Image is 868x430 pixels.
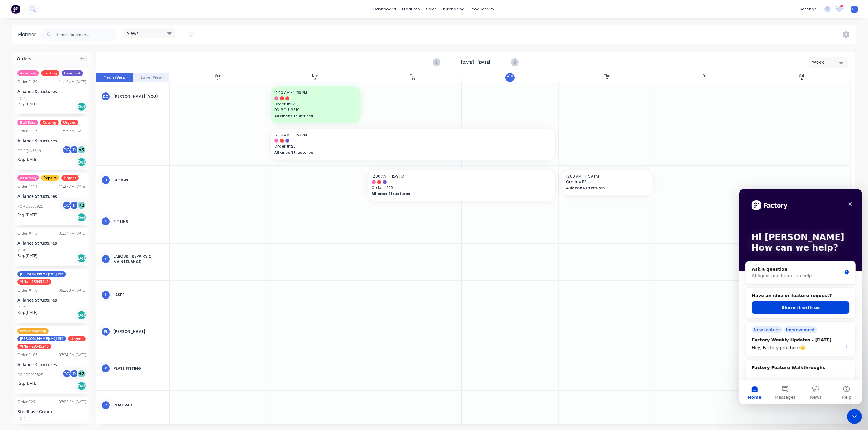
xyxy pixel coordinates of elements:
[61,175,79,181] span: Urgent
[445,60,506,65] strong: [DATE] - [DATE]
[468,5,498,14] div: productivity
[62,369,71,378] div: DC
[101,364,110,373] div: P
[101,255,110,264] div: L
[274,113,348,119] span: Alliance Structures
[17,247,26,253] div: PO #
[17,361,86,368] div: Alliance Structures
[17,148,41,154] div: PO #QU-6619
[372,185,552,190] span: Order # 120
[70,369,79,378] div: D
[70,145,79,154] div: D
[215,74,221,78] div: Sun
[113,219,165,224] div: Fitting
[17,120,38,125] span: Bull Bars
[59,128,86,134] div: 11:56 AM [DATE]
[799,74,804,78] div: Sat
[101,217,110,226] div: F
[440,5,468,14] div: purchasing
[17,193,86,199] div: Alliance Structures
[101,92,110,101] div: DC
[17,231,37,236] div: Order # 112
[101,327,110,336] div: PL
[509,78,510,81] div: 1
[113,177,165,183] div: Design
[127,30,139,36] span: Views
[59,231,86,236] div: 03:37 PM [DATE]
[17,157,37,162] span: Req. [DATE]
[41,70,59,76] span: Cutting
[17,288,37,293] div: Order # 110
[274,132,307,138] span: 12:00 AM - 11:59 PM
[17,408,86,415] div: Steelbase Group
[274,90,307,95] span: 12:00 AM - 11:59 PM
[77,157,86,167] div: Del
[372,174,405,179] span: 12:00 AM - 11:59 PM
[77,201,86,210] div: + 2
[77,311,86,320] div: Del
[77,369,86,378] div: + 2
[566,174,599,179] span: 12:00 AM - 11:59 PM
[17,240,86,246] div: Alliance Structures
[59,399,86,405] div: 03:22 PM [DATE]
[41,175,59,181] span: Repairs
[17,96,26,101] div: PO #
[113,94,165,99] div: [PERSON_NAME] (You)
[59,79,86,85] div: 11:16 AM [DATE]
[101,175,110,185] div: D
[703,78,706,81] div: 3
[68,336,86,341] span: Urgent
[852,6,857,12] span: DC
[17,336,66,341] span: [PERSON_NAME]: ACJ156
[17,372,43,378] div: PO #DC290825
[17,253,37,258] span: Req. [DATE]
[312,74,319,78] div: Mon
[17,79,37,85] div: Order # 120
[604,74,610,78] div: Thu
[410,74,415,78] div: Tue
[77,145,86,154] div: + 3
[566,185,640,191] span: Alliance Structures
[371,5,399,14] a: dashboard
[113,292,165,298] div: Laser
[56,28,117,41] input: Search for orders...
[566,179,649,185] span: Order # 112
[17,344,51,349] span: VIN# - 23545245
[507,74,513,78] div: Wed
[17,416,26,421] div: PO #
[703,74,706,78] div: Fri
[17,271,66,277] span: [PERSON_NAME]: ACJ156
[40,120,59,125] span: Cutting
[274,101,357,107] span: Order # 117
[17,399,35,405] div: Order # 29
[17,297,86,303] div: Alliance Structures
[17,212,37,218] span: Req. [DATE]
[423,5,440,14] div: sales
[113,402,165,408] div: Removals
[11,5,20,14] img: Factory
[274,107,357,113] span: PO # QU-6619
[17,138,86,144] div: Alliance Structures
[17,328,49,334] span: Powdercoating
[372,191,534,197] span: Alliance Structures
[274,150,523,155] span: Alliance Structures
[17,175,39,181] span: Assembly
[133,73,170,82] button: Label View
[17,184,37,189] div: Order # 114
[101,401,110,410] div: R
[17,381,37,386] span: Req. [DATE]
